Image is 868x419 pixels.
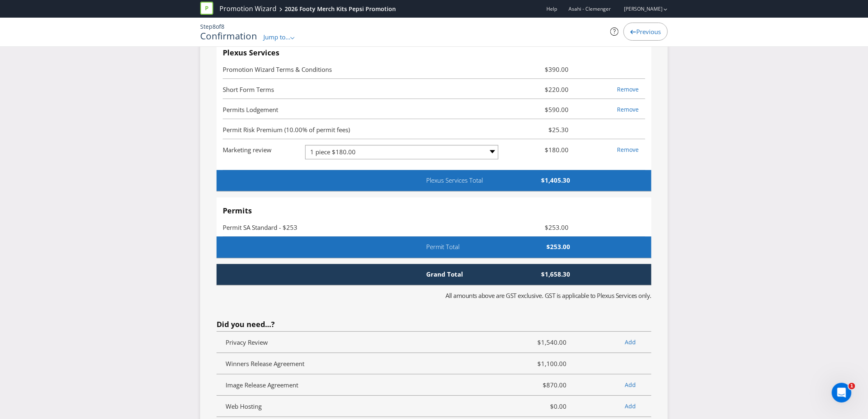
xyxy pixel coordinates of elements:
[514,176,576,185] span: $1,405.30
[223,207,645,215] h4: Permits
[617,85,639,93] a: Remove
[505,105,575,114] span: $590.00
[505,145,575,155] span: $180.00
[616,5,662,12] a: [PERSON_NAME]
[625,402,636,410] a: Add
[483,270,577,279] span: $1,658.30
[200,23,212,30] span: Step
[505,64,575,74] span: $390.00
[617,146,639,153] a: Remove
[212,23,216,30] span: 8
[636,27,661,36] span: Previous
[505,85,575,94] span: $220.00
[223,223,297,231] span: Permit SA Standard - $253
[505,125,575,135] span: $25.30
[223,126,350,134] span: Permit Risk Premium (10.00% of permit fees)
[420,176,514,185] span: Plexus Services Total
[226,402,262,410] span: Web Hosting
[617,105,639,113] a: Remove
[200,31,257,41] h1: Confirmation
[223,49,645,57] h4: Plexus Services
[223,85,274,94] span: Short Form Terms
[223,146,272,154] span: Marketing review
[505,222,575,232] span: $253.00
[625,381,636,389] a: Add
[625,338,636,346] a: Add
[216,23,221,30] span: of
[420,243,483,251] span: Permit Total
[503,401,573,411] span: $0.00
[546,5,557,12] a: Help
[503,359,573,369] span: $1,100.00
[483,243,577,251] span: $253.00
[226,359,305,368] span: Winners Release Agreement
[832,383,852,403] iframe: Intercom live chat
[217,321,651,329] h4: Did you need...?
[219,4,276,14] a: Promotion Wizard
[221,23,224,30] span: 8
[226,338,268,346] span: Privacy Review
[849,383,855,389] span: 1
[420,270,483,279] span: Grand Total
[503,380,573,390] span: $870.00
[446,291,652,300] span: All amounts above are GST exclusive. GST is applicable to Plexus Services only.
[569,5,611,12] span: Asahi - Clemenger
[285,5,396,13] div: 2026 Footy Merch Kits Pepsi Promotion
[226,381,299,389] span: Image Release Agreement
[503,337,573,347] span: $1,540.00
[223,105,278,114] span: Permits Lodgement
[223,65,332,73] span: Promotion Wizard Terms & Conditions
[263,33,290,41] span: Jump to...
